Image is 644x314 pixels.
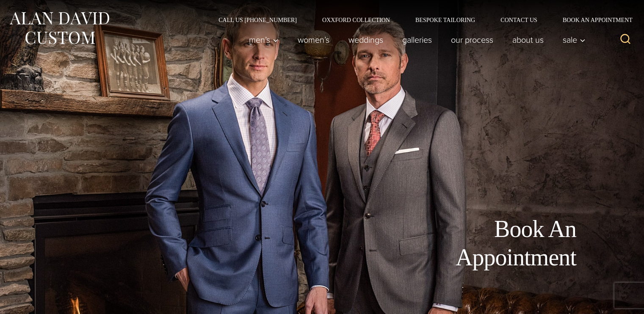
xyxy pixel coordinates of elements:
a: Women’s [288,31,339,48]
h1: Book An Appointment [386,215,576,272]
nav: Primary Navigation [240,31,590,48]
span: Men’s [249,36,279,44]
a: Book an Appointment [550,17,636,23]
a: About Us [503,31,553,48]
span: Sale [563,36,586,44]
button: View Search Form [615,30,636,50]
a: Bespoke Tailoring [403,17,488,23]
a: Call Us [PHONE_NUMBER] [206,17,310,23]
a: Oxxford Collection [310,17,403,23]
a: Our Process [442,31,503,48]
a: Contact Us [488,17,550,23]
a: Galleries [393,31,442,48]
img: Alan David Custom [8,9,110,47]
iframe: Opens a widget where you can chat to one of our agents [590,289,636,310]
nav: Secondary Navigation [206,17,636,23]
a: weddings [339,31,393,48]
